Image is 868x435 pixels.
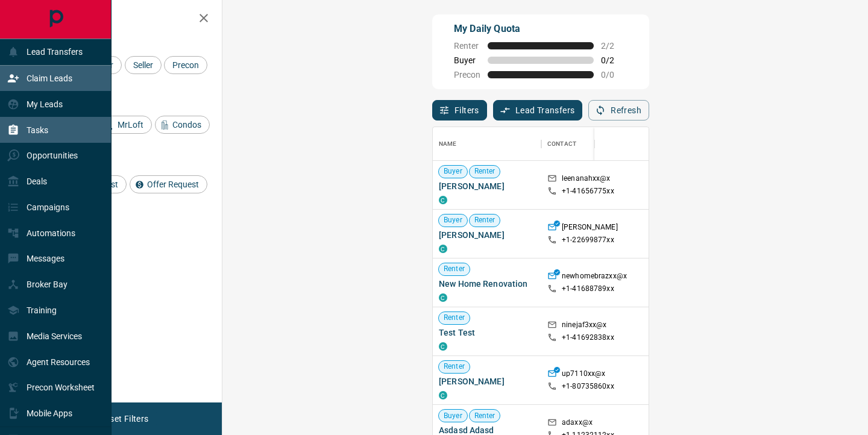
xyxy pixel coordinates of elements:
[432,100,487,120] button: Filters
[601,70,627,80] span: 0 / 0
[439,313,470,323] span: Renter
[588,100,649,120] button: Refresh
[130,175,207,193] div: Offer Request
[164,56,207,74] div: Precon
[439,215,467,225] span: Buyer
[562,174,611,186] p: leenanahxx@x
[562,381,614,392] p: +1- 80735860xx
[562,271,627,284] p: newhomebrazxx@x
[439,127,457,161] div: Name
[143,180,203,189] span: Offer Request
[439,361,470,372] span: Renter
[439,327,535,339] span: Test Test
[100,116,152,134] div: MrLoft
[439,375,535,387] span: [PERSON_NAME]
[562,320,607,333] p: ninejaf3xx@x
[470,166,500,177] span: Renter
[454,55,480,65] span: Buyer
[547,127,576,161] div: Contact
[601,55,627,65] span: 0 / 2
[113,120,148,130] span: MrLoft
[601,41,627,51] span: 2 / 2
[454,70,480,80] span: Precon
[562,284,614,294] p: +1- 41688789xx
[125,56,162,74] div: Seller
[470,215,500,225] span: Renter
[439,245,447,253] div: condos.ca
[439,166,467,177] span: Buyer
[562,235,614,245] p: +1- 22699877xx
[39,12,210,27] h2: Filters
[439,342,447,351] div: condos.ca
[439,411,467,421] span: Buyer
[562,369,605,381] p: up7110xx@x
[439,229,535,241] span: [PERSON_NAME]
[439,196,447,204] div: condos.ca
[92,408,156,429] button: Reset Filters
[562,418,593,430] p: adaxx@x
[562,186,614,196] p: +1- 41656775xx
[541,127,638,161] div: Contact
[562,222,618,235] p: [PERSON_NAME]
[470,411,500,421] span: Renter
[439,391,447,399] div: condos.ca
[439,180,535,192] span: [PERSON_NAME]
[454,41,480,51] span: Renter
[562,333,614,343] p: +1- 41692838xx
[439,278,535,290] span: New Home Renovation
[439,293,447,302] div: condos.ca
[129,60,157,70] span: Seller
[168,60,203,70] span: Precon
[168,120,206,130] span: Condos
[493,100,583,120] button: Lead Transfers
[155,116,210,134] div: Condos
[433,127,541,161] div: Name
[439,264,470,274] span: Renter
[454,22,627,36] p: My Daily Quota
